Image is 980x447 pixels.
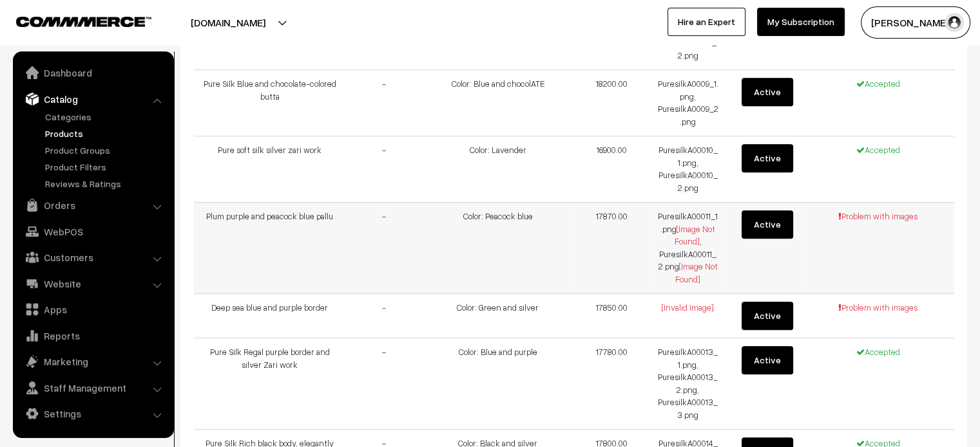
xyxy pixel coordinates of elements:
[650,136,726,203] td: PuresilkA00010_1.png, PuresilkA00010_2.png
[16,13,129,28] a: COMMMERCE
[346,203,422,294] td: -
[574,294,650,338] td: 17850.00
[574,338,650,430] td: 17780.00
[16,298,169,321] a: Apps
[856,78,900,89] span: Accepted
[42,160,169,174] a: Product Filters
[574,70,650,136] td: 18200.00
[16,17,151,26] img: COMMMERCE
[16,246,169,269] a: Customers
[650,338,726,430] td: PuresilkA00013_1.png, PuresilkA00013_2.png, PuresilkA00013_3.png
[194,294,346,338] td: Deep sea blue and purple border
[742,78,793,106] button: Active
[16,324,169,347] a: Reports
[16,272,169,295] a: Website
[16,194,169,217] a: Orders
[574,136,650,203] td: 16900.00
[675,261,718,284] span: [Image Not Found]
[650,70,726,136] td: PuresilkA0009_1.png, PuresilkA0009_2.png
[675,224,716,247] span: [Image Not Found]
[42,110,169,123] a: Categories
[16,376,169,399] a: Staff Management
[838,211,918,221] span: Problem with images
[16,350,169,373] a: Marketing
[194,70,346,136] td: Pure Silk Blue and chocolate-colored butta
[194,203,346,294] td: Plum purple and peacock blue pallu
[346,338,422,430] td: -
[742,210,793,239] button: Active
[742,346,793,374] button: Active
[422,203,574,294] td: Color: Peacock blue
[346,136,422,203] td: -
[16,61,169,84] a: Dashboard
[662,302,714,313] span: [Invalid Image]
[16,220,169,243] a: WebPOS
[422,294,574,338] td: Color: Green and silver
[146,6,311,39] button: [DOMAIN_NAME]
[42,177,169,190] a: Reviews & Ratings
[668,8,745,36] a: Hire an Expert
[42,127,169,140] a: Products
[742,302,793,330] button: Active
[861,6,970,39] button: [PERSON_NAME]
[742,144,793,172] button: Active
[16,402,169,425] a: Settings
[856,145,900,155] span: Accepted
[422,70,574,136] td: Color: Blue and chocolATE
[194,338,346,430] td: Pure Silk Regal purple border and silver Zari work
[650,203,726,294] td: PuresilkA00011_1.png , PuresilkA00011_2.png
[346,294,422,338] td: -
[194,136,346,203] td: Pure soft silk silver zari work
[422,338,574,430] td: Color: Blue and purple
[346,70,422,136] td: -
[42,143,169,157] a: Product Groups
[838,302,918,313] span: Problem with images
[757,8,845,36] a: My Subscription
[945,13,964,32] img: user
[422,136,574,203] td: Color: Lavender
[856,347,900,357] span: Accepted
[16,87,169,111] a: Catalog
[574,203,650,294] td: 17870.00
